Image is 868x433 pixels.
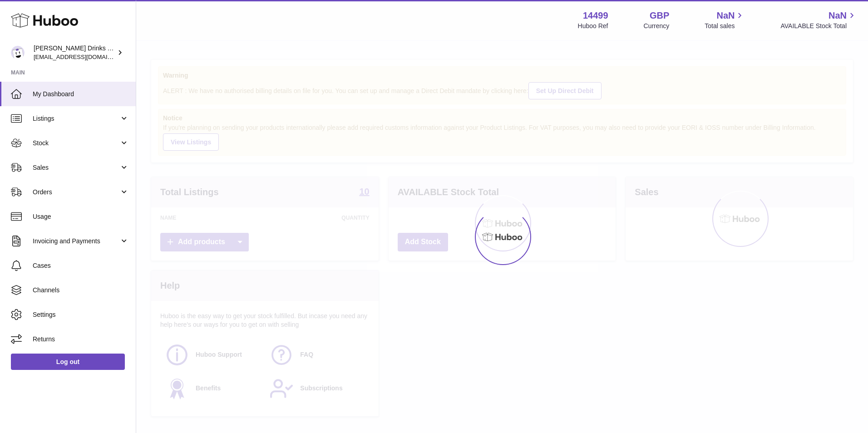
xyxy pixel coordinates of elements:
[33,335,129,344] span: Returns
[33,286,129,295] span: Channels
[34,44,115,61] div: [PERSON_NAME] Drinks LTD (t/a Zooz)
[33,139,119,148] span: Stock
[33,261,129,270] span: Cases
[33,188,119,197] span: Orders
[829,10,847,22] span: NaN
[578,22,608,30] div: Huboo Ref
[650,10,669,22] strong: GBP
[583,10,608,22] strong: 14499
[780,10,857,30] a: NaN AVAILABLE Stock Total
[11,46,25,59] img: internalAdmin-14499@internal.huboo.com
[33,114,119,123] span: Listings
[780,22,857,30] span: AVAILABLE Stock Total
[11,354,125,370] a: Log out
[716,10,735,22] span: NaN
[33,163,119,172] span: Sales
[705,22,745,30] span: Total sales
[33,310,129,319] span: Settings
[34,53,133,60] span: [EMAIL_ADDRESS][DOMAIN_NAME]
[33,212,129,221] span: Usage
[644,22,670,30] div: Currency
[705,10,745,30] a: NaN Total sales
[33,90,129,98] span: My Dashboard
[33,237,119,246] span: Invoicing and Payments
